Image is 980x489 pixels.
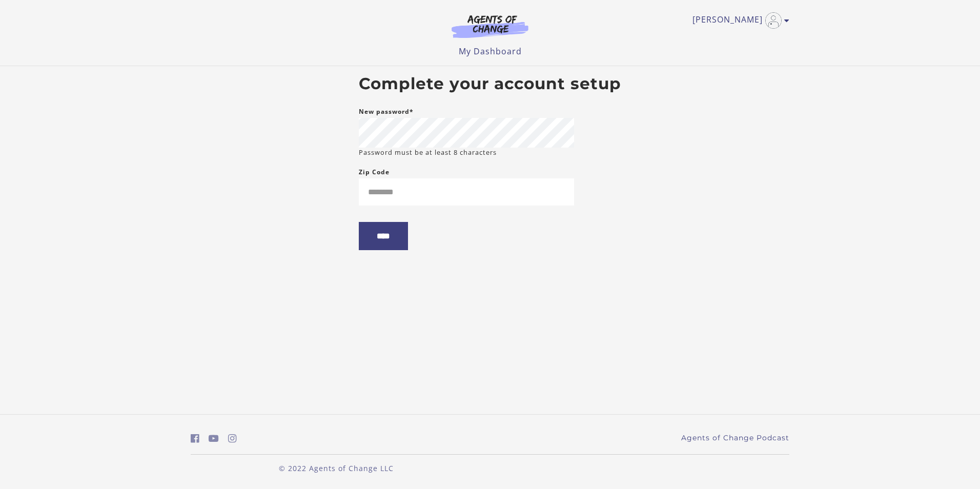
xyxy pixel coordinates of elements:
a: Toggle menu [692,12,784,29]
label: Zip Code [359,166,390,178]
a: https://www.youtube.com/c/AgentsofChangeTestPrepbyMeaganMitchell (Open in a new window) [209,431,219,446]
a: Agents of Change Podcast [681,433,789,443]
a: https://www.facebook.com/groups/aswbtestprep (Open in a new window) [191,431,199,446]
i: https://www.instagram.com/agentsofchangeprep/ (Open in a new window) [228,434,237,443]
h2: Complete your account setup [359,74,621,94]
small: Password must be at least 8 characters [359,148,497,157]
p: © 2022 Agents of Change LLC [191,463,482,474]
a: https://www.instagram.com/agentsofchangeprep/ (Open in a new window) [228,431,237,446]
i: https://www.youtube.com/c/AgentsofChangeTestPrepbyMeaganMitchell (Open in a new window) [209,434,219,443]
img: Agents of Change Logo [441,14,539,38]
a: My Dashboard [459,46,522,57]
i: https://www.facebook.com/groups/aswbtestprep (Open in a new window) [191,434,199,443]
label: New password* [359,106,414,118]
